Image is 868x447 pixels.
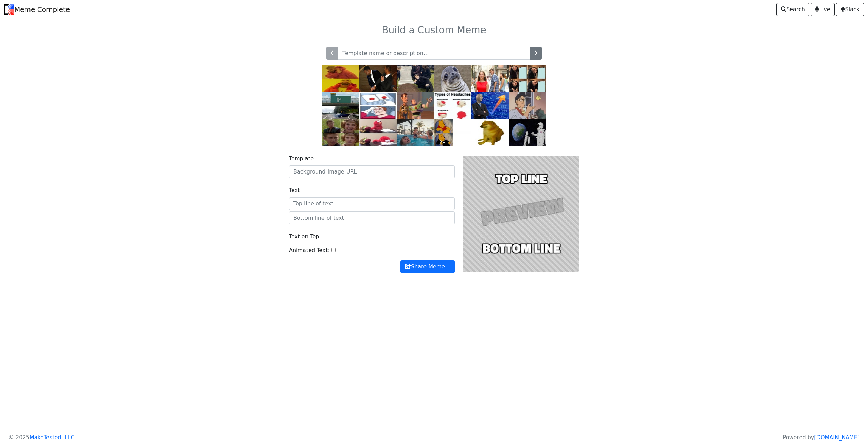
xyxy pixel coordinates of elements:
[397,65,434,92] img: grave.jpg
[289,246,330,255] label: Animated Text:
[781,5,805,14] span: Search
[814,434,860,441] a: [DOMAIN_NAME]
[811,3,835,16] a: Live
[776,3,809,16] a: Search
[289,165,455,178] input: Background Image URL
[8,433,75,442] p: © 2025
[509,92,546,119] img: pigeon.jpg
[289,186,300,195] label: Text
[434,65,471,92] img: ams.jpg
[434,119,471,146] img: pooh.jpg
[397,119,434,146] img: pool.jpg
[322,119,359,146] img: right.jpg
[359,92,397,119] img: ds.jpg
[338,47,530,60] input: Template name or description...
[29,434,75,441] a: MakeTested, LLC
[509,65,546,92] img: gru.jpg
[322,65,359,92] img: drake.jpg
[836,3,864,16] a: Slack
[434,92,471,119] img: headaches.jpg
[214,24,654,36] h3: Build a Custom Meme
[289,197,455,210] input: Top line of text
[4,3,70,16] a: Meme Complete
[289,232,321,241] label: Text on Top:
[322,92,359,119] img: exit.jpg
[359,119,397,146] img: elmo.jpg
[783,433,860,442] p: Powered by
[397,92,434,119] img: buzz.jpg
[815,5,830,14] span: Live
[359,65,397,92] img: slap.jpg
[289,155,314,163] label: Template
[509,119,546,146] img: astronaut.jpg
[4,4,14,15] img: Meme Complete
[471,65,509,92] img: db.jpg
[289,211,455,224] input: Bottom line of text
[400,260,455,273] button: Share Meme…
[471,119,509,146] img: cheems.jpg
[471,92,509,119] img: stonks.jpg
[841,5,860,14] span: Slack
